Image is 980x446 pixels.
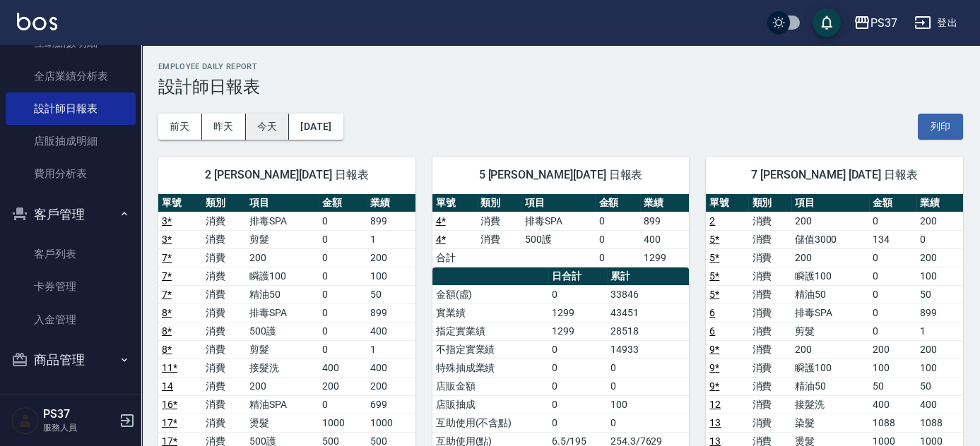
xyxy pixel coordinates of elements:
td: 500護 [246,322,319,340]
th: 單號 [158,194,202,212]
td: 瞬護100 [246,267,319,285]
button: 列印 [918,114,963,140]
h2: Employee Daily Report [158,62,963,71]
td: 排毒SPA [246,303,319,322]
button: [DATE] [289,114,343,140]
th: 類別 [748,194,791,212]
td: 消費 [477,212,521,230]
td: 50 [869,377,916,395]
a: 全店業績分析表 [6,60,136,92]
a: 12 [709,399,721,410]
td: 699 [367,395,415,414]
td: 0 [607,414,689,432]
td: 0 [548,395,607,414]
td: 0 [319,285,367,303]
td: 消費 [202,267,246,285]
a: 入金管理 [6,303,136,336]
img: Logo [17,13,57,30]
td: 134 [869,230,916,248]
td: 消費 [202,248,246,267]
td: 0 [595,248,639,267]
td: 200 [791,248,870,267]
td: 排毒SPA [521,212,596,230]
span: 2 [PERSON_NAME][DATE] 日報表 [175,168,399,182]
td: 消費 [477,230,521,248]
a: 費用分析表 [6,157,136,190]
td: 瞬護100 [791,267,870,285]
td: 實業績 [432,303,548,322]
th: 單號 [706,194,748,212]
button: 昨天 [202,114,246,140]
th: 業績 [916,194,963,212]
td: 0 [548,285,607,303]
td: 400 [319,358,367,377]
td: 28518 [607,322,689,340]
td: 100 [869,358,916,377]
td: 0 [319,267,367,285]
td: 0 [607,358,689,377]
td: 1 [367,340,415,358]
td: 消費 [748,230,791,248]
td: 消費 [202,230,246,248]
td: 消費 [748,395,791,414]
td: 消費 [748,303,791,322]
th: 類別 [202,194,246,212]
td: 染髮 [791,414,870,432]
td: 指定實業績 [432,322,548,340]
td: 0 [548,340,607,358]
button: 今天 [246,114,290,140]
td: 1299 [548,303,607,322]
td: 不指定實業績 [432,340,548,358]
a: 卡券管理 [6,270,136,303]
button: save [813,8,841,37]
td: 100 [367,267,415,285]
td: 消費 [202,212,246,230]
td: 0 [319,212,367,230]
td: 消費 [748,267,791,285]
td: 0 [548,358,607,377]
td: 200 [869,340,916,358]
td: 200 [367,377,415,395]
td: 接髮洗 [246,358,319,377]
button: 前天 [158,114,202,140]
td: 店販金額 [432,377,548,395]
a: 店販抽成明細 [6,125,136,157]
td: 899 [640,212,690,230]
td: 瞬護100 [791,358,870,377]
td: 43451 [607,303,689,322]
td: 899 [367,303,415,322]
td: 消費 [748,340,791,358]
td: 200 [791,212,870,230]
td: 消費 [748,322,791,340]
td: 200 [246,248,319,267]
td: 200 [791,340,870,358]
td: 100 [607,395,689,414]
td: 0 [548,414,607,432]
td: 0 [916,230,963,248]
td: 200 [367,248,415,267]
td: 消費 [748,212,791,230]
th: 累計 [607,267,689,286]
td: 消費 [748,358,791,377]
td: 200 [319,377,367,395]
a: 6 [709,325,715,337]
td: 0 [319,395,367,414]
td: 1000 [319,414,367,432]
td: 剪髮 [246,340,319,358]
td: 精油50 [246,285,319,303]
td: 50 [916,377,963,395]
td: 燙髮 [246,414,319,432]
a: 13 [709,417,721,428]
td: 剪髮 [791,322,870,340]
td: 400 [640,230,690,248]
td: 剪髮 [246,230,319,248]
td: 消費 [748,377,791,395]
th: 金額 [595,194,639,212]
td: 接髮洗 [791,395,870,414]
td: 1299 [548,322,607,340]
td: 400 [367,358,415,377]
td: 0 [319,322,367,340]
a: 6 [709,307,715,318]
td: 1088 [869,414,916,432]
td: 200 [246,377,319,395]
